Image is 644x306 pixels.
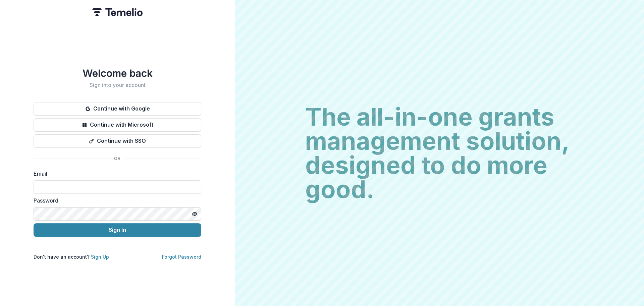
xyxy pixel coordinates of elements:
button: Continue with SSO [34,134,201,148]
img: Temelio [92,8,143,16]
label: Password [34,196,197,205]
label: Email [34,170,197,178]
button: Sign In [34,223,201,237]
a: Forgot Password [162,254,201,260]
p: Don't have an account? [34,253,109,260]
button: Continue with Google [34,102,201,116]
h2: Sign into your account [34,82,201,88]
button: Toggle password visibility [189,209,200,219]
h1: Welcome back [34,67,201,79]
button: Continue with Microsoft [34,118,201,132]
a: Sign Up [91,254,109,260]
